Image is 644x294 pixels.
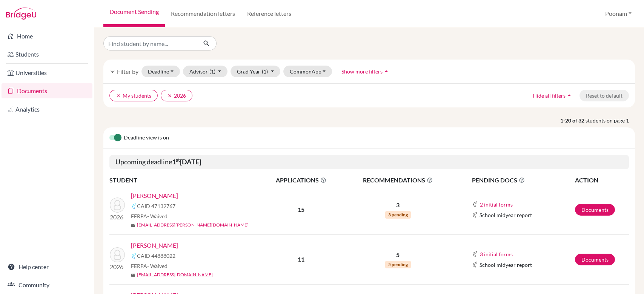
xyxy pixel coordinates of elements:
span: FERPA [131,212,168,220]
b: 1 [DATE] [172,158,201,166]
span: 3 pending [385,211,411,219]
span: CAID 44888022 [137,252,175,260]
a: Home [2,29,92,44]
span: Filter by [117,68,138,75]
span: CAID 47132767 [137,202,175,210]
b: 15 [298,206,304,213]
button: 2 initial forms [480,200,513,209]
img: Chowdhury, Anusha [110,198,125,213]
th: STUDENT [109,175,260,185]
button: CommonApp [283,66,332,77]
span: RECOMMENDATIONS [342,176,453,185]
a: Analytics [2,102,92,117]
img: Bridge-U [6,8,36,20]
img: Common App logo [472,262,478,268]
button: Deadline [141,66,180,77]
i: clear [167,93,172,98]
button: Poonam [602,6,635,21]
span: 5 pending [385,261,411,268]
img: Das Sharma, Suhani [110,247,125,262]
p: 2026 [110,213,125,222]
a: Documents [575,204,615,216]
a: [EMAIL_ADDRESS][PERSON_NAME][DOMAIN_NAME] [137,222,249,228]
p: 2026 [110,262,125,271]
span: School midyear report [480,211,532,219]
span: Show more filters [341,68,383,75]
button: Advisor(1) [183,66,228,77]
a: Community [2,277,92,292]
a: Students [2,47,92,62]
span: (1) [209,68,215,75]
button: Hide all filtersarrow_drop_up [526,90,579,101]
img: Common App logo [472,201,478,207]
b: 11 [298,256,304,263]
span: mail [131,223,135,228]
a: [EMAIL_ADDRESS][DOMAIN_NAME] [137,271,213,278]
span: mail [131,273,135,277]
i: arrow_drop_up [566,92,573,99]
span: APPLICATIONS [261,176,341,185]
h5: Upcoming deadline [109,155,629,169]
span: - Waived [147,263,168,269]
span: FERPA [131,262,168,270]
span: PENDING DOCS [472,176,574,185]
span: students on page 1 [586,116,635,124]
span: School midyear report [480,261,532,269]
sup: st [176,157,180,163]
p: 5 [342,250,453,259]
a: [PERSON_NAME] [131,241,178,250]
img: Common App logo [472,251,478,257]
i: clear [116,93,121,98]
a: Documents [2,83,92,98]
button: clear2026 [161,90,192,101]
th: ACTION [575,175,629,185]
button: clearMy students [109,90,158,101]
a: Documents [575,254,615,265]
p: 3 [342,201,453,210]
i: arrow_drop_up [383,67,390,75]
button: 3 initial forms [480,250,513,259]
button: Reset to default [579,90,629,101]
img: Common App logo [131,253,137,259]
img: Common App logo [472,212,478,218]
span: - Waived [147,213,168,219]
span: Deadline view is on [124,133,169,142]
a: [PERSON_NAME] [131,191,178,200]
a: Help center [2,259,92,274]
input: Find student by name... [103,36,197,51]
span: Hide all filters [533,92,566,99]
i: filter_list [109,68,115,74]
strong: 1-20 of 32 [560,116,586,124]
img: Common App logo [131,203,137,209]
button: Grad Year(1) [231,66,280,77]
button: Show more filtersarrow_drop_up [335,66,397,77]
a: Universities [2,65,92,80]
span: (1) [262,68,268,75]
